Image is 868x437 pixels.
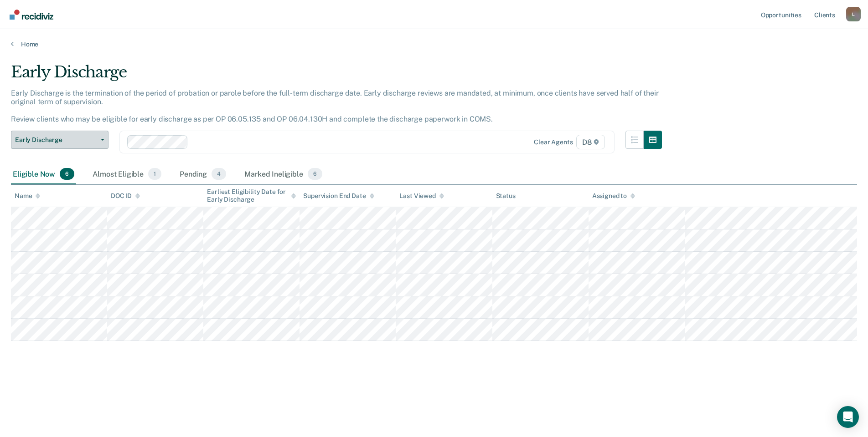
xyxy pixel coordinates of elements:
div: Clear agents [534,138,573,146]
span: 6 [60,168,74,180]
div: Earliest Eligibility Date for Early Discharge [207,188,296,203]
div: Last Viewed [399,192,444,200]
div: DOC ID [111,192,140,200]
div: Name [15,192,40,200]
span: 6 [308,168,322,180]
a: Home [11,40,857,48]
span: 1 [148,168,161,180]
div: Almost Eligible1 [91,164,163,184]
button: Profile dropdown button [846,7,861,21]
img: Recidiviz [10,10,53,20]
button: Early Discharge [11,131,108,149]
div: Status [496,192,516,200]
div: Marked Ineligible6 [243,164,324,184]
div: L [846,7,861,21]
span: 4 [212,168,226,180]
div: Pending4 [178,164,228,184]
div: Supervision End Date [303,192,374,200]
p: Early Discharge is the termination of the period of probation or parole before the full-term disc... [11,89,658,124]
div: Early Discharge [11,63,662,89]
div: Assigned to [592,192,635,200]
span: Early Discharge [15,136,97,144]
div: Eligible Now6 [11,164,76,184]
span: D8 [576,135,605,149]
div: Open Intercom Messenger [837,406,859,428]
